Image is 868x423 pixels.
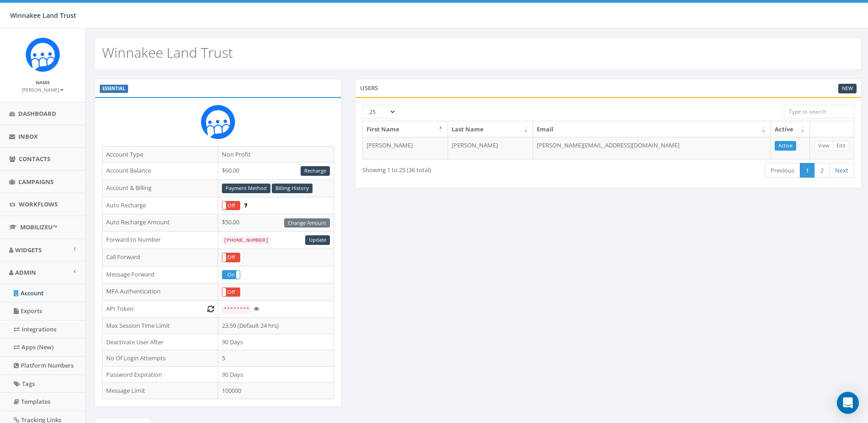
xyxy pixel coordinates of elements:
[363,121,448,137] th: First Name: activate to sort column descending
[218,383,334,399] td: 100000
[448,121,533,137] th: Last Name: activate to sort column ascending
[222,201,240,210] label: Off
[222,201,240,211] div: OnOff
[355,79,862,97] div: Users
[102,266,218,283] td: Message Forward
[222,287,240,297] div: OnOff
[22,87,64,93] small: [PERSON_NAME]
[218,146,334,163] td: Non Profit
[533,121,771,137] th: Email: activate to sort column ascending
[218,214,334,232] td: $50.00
[102,45,233,60] h2: Winnakee Land Trust
[218,317,334,334] td: 23:59 (Default 24 hrs)
[102,146,218,163] td: Account Type
[10,11,76,20] span: Winnakee Land Trust
[100,85,128,93] label: ESSENTIAL
[222,288,240,297] label: Off
[301,166,330,176] a: Recharge
[222,253,240,262] div: OnOff
[838,84,857,93] a: New
[102,232,218,249] td: Forward to Number
[363,137,448,159] td: [PERSON_NAME]
[102,214,218,232] td: Auto Recharge Amount
[102,317,218,334] td: Max Session Time Limit
[102,197,218,214] td: Auto Recharge
[102,366,218,383] td: Password Expiration
[15,268,36,277] span: Admin
[784,105,854,119] input: Type to search
[102,301,218,318] td: API Token
[18,132,38,141] span: Inbox
[22,85,64,93] a: [PERSON_NAME]
[18,178,54,186] span: Campaigns
[102,350,218,367] td: No Of Login Attempts
[218,163,334,180] td: $60.00
[36,79,50,86] small: Name
[814,163,830,178] a: 2
[829,163,854,178] a: Next
[814,141,833,151] a: View
[102,249,218,266] td: Call Forward
[222,236,270,244] code: [PHONE_NUMBER]
[207,306,214,312] i: Generate New Token
[222,270,240,280] div: OnOff
[19,200,58,208] span: Workflows
[305,235,330,245] a: Update
[833,141,849,151] a: Edit
[362,162,560,174] div: Showing 1 to 25 (36 total)
[102,283,218,301] td: MFA Authentication
[765,163,800,178] a: Previous
[837,392,859,414] div: Open Intercom Messenger
[18,109,56,118] span: Dashboard
[775,141,796,151] a: Active
[771,121,810,137] th: Active: activate to sort column ascending
[20,223,57,231] span: MobilizeU™
[448,137,533,159] td: [PERSON_NAME]
[244,201,247,209] span: Enable to prevent campaign failure.
[19,155,50,163] span: Contacts
[218,366,334,383] td: 90 Days
[102,179,218,197] td: Account & Billing
[800,163,815,178] a: 1
[15,246,42,254] span: Widgets
[218,350,334,367] td: 5
[102,334,218,350] td: Deactivate User After
[222,271,240,279] label: On
[218,334,334,350] td: 90 Days
[533,137,771,159] td: [PERSON_NAME][EMAIL_ADDRESS][DOMAIN_NAME]
[102,383,218,399] td: Message Limit
[272,184,313,193] a: Billing History
[201,105,235,139] img: Rally_Corp_Icon.png
[26,38,60,72] img: Rally_Corp_Icon.png
[222,253,240,262] label: Off
[222,184,270,193] a: Payment Method
[102,163,218,180] td: Account Balance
